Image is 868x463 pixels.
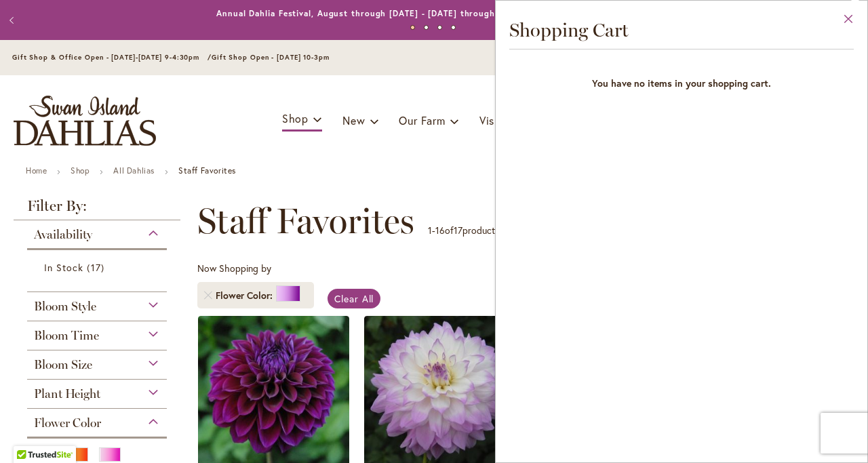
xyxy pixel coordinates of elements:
[204,291,212,300] a: Remove Flower Color Purple
[44,260,153,275] a: In Stock 17
[26,165,47,176] a: Home
[454,224,462,237] span: 17
[451,25,456,30] button: 4 of 4
[178,165,236,176] strong: Staff Favorites
[282,111,309,125] span: Shop
[212,53,330,62] span: Gift Shop Open - [DATE] 10-3pm
[197,262,271,275] span: Now Shopping by
[216,8,642,18] a: Annual Dahlia Festival, August through [DATE] - [DATE] through [DATE] (And [DATE]) 9-am5:30pm
[34,328,99,343] span: Bloom Time
[71,165,90,176] a: Shop
[44,261,83,274] span: In Stock
[424,25,429,30] button: 2 of 4
[197,201,414,241] span: Staff Favorites
[34,386,100,401] span: Plant Height
[34,227,92,242] span: Availability
[34,357,92,372] span: Bloom Size
[87,260,107,275] span: 17
[334,292,374,305] span: Clear All
[479,113,519,127] span: Visit Us
[14,199,180,220] strong: Filter By:
[14,96,156,146] a: store logo
[509,56,854,104] strong: You have no items in your shopping cart.
[216,289,276,302] span: Flower Color
[435,224,445,237] span: 16
[34,299,96,314] span: Bloom Style
[410,25,415,30] button: 1 of 4
[342,113,365,127] span: New
[428,224,432,237] span: 1
[428,220,499,241] p: - of products
[399,113,445,127] span: Our Farm
[12,53,212,62] span: Gift Shop & Office Open - [DATE]-[DATE] 9-4:30pm /
[10,415,48,453] iframe: Launch Accessibility Center
[328,289,381,308] a: Clear All
[113,165,155,176] a: All Dahlias
[34,416,101,430] span: Flower Color
[509,18,629,41] span: Shopping Cart
[437,25,442,30] button: 3 of 4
